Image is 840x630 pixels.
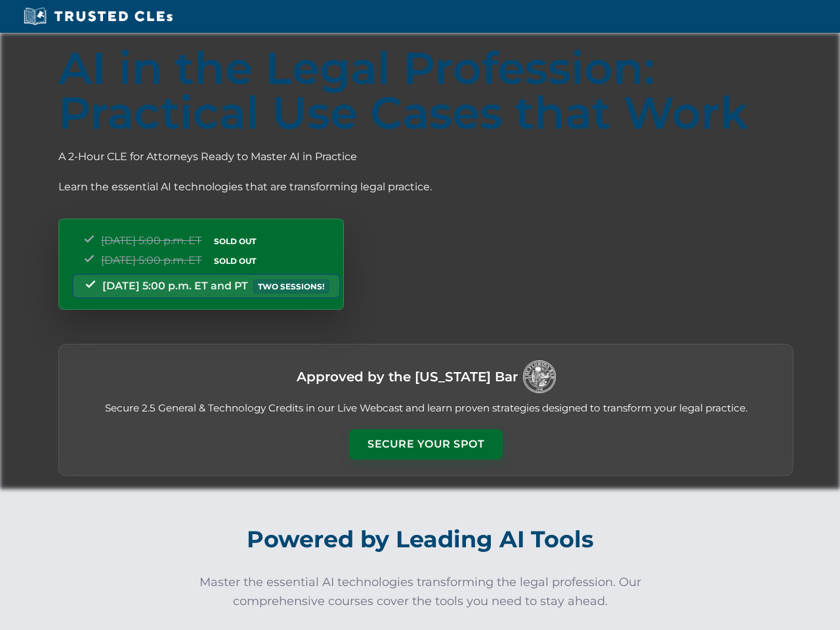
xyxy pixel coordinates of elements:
[75,401,777,416] p: Secure 2.5 General & Technology Credits in our Live Webcast and learn proven strategies designed ...
[101,234,201,247] span: [DATE] 5:00 p.m. ET
[20,7,177,26] img: Trusted CLEs
[58,46,793,135] h1: AI in the Legal Profession: Practical Use Cases that Work
[58,178,793,196] p: Learn the essential AI technologies that are transforming legal practice.
[101,254,201,266] span: [DATE] 5:00 p.m. ET
[209,254,261,268] span: SOLD OUT
[349,429,503,459] button: Secure Your Spot
[56,516,784,562] h2: Powered by Leading AI Tools
[209,234,261,248] span: SOLD OUT
[58,148,793,165] p: A 2-Hour CLE for Attorneys Ready to Master AI in Practice
[190,573,650,611] p: Master the essential AI technologies transforming the legal profession. Our comprehensive courses...
[523,360,556,393] img: Logo
[297,365,518,388] h3: Approved by the [US_STATE] Bar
